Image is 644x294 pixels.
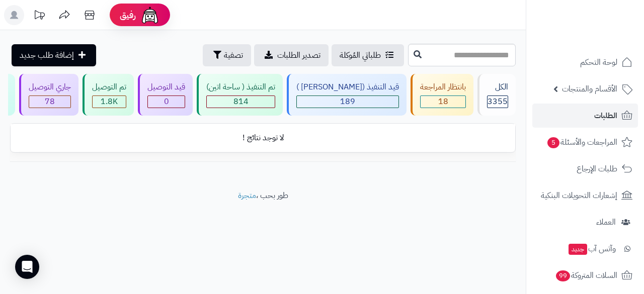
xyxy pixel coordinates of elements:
[546,135,617,149] span: المراجعات والأسئلة
[224,49,243,61] span: تصفية
[15,255,39,279] div: Open Intercom Messenger
[555,268,617,282] span: السلات المتروكة
[29,81,71,93] div: جاري التوصيل
[556,270,570,281] span: 99
[532,130,638,154] a: المراجعات والأسئلة5
[20,49,74,61] span: إضافة طلب جديد
[594,109,617,123] span: الطلبات
[580,55,617,69] span: لوحة التحكم
[233,95,249,108] span: 814
[29,96,70,108] div: 78
[532,50,638,74] a: لوحة التحكم
[206,81,275,93] div: تم التنفيذ ( ساحة اتين)
[136,74,195,116] a: قيد التوصيل 0
[409,74,475,116] a: بانتظار المراجعة 18
[296,81,399,93] div: قيد التنفيذ ([PERSON_NAME] )
[420,81,466,93] div: بانتظار المراجعة
[340,49,381,61] span: طلباتي المُوكلة
[340,95,355,108] span: 189
[576,28,634,49] img: logo-2.png
[569,244,587,255] span: جديد
[148,96,185,108] div: 0
[421,96,465,108] div: 18
[577,162,617,176] span: طلبات الإرجاع
[80,74,136,116] a: تم التوصيل 1.8K
[254,44,329,66] a: تصدير الطلبات
[140,5,160,25] img: ai-face.png
[11,124,515,152] td: لا توجد نتائج !
[568,242,616,256] span: وآتس آب
[332,44,404,66] a: طلباتي المُوكلة
[488,95,508,108] span: 3355
[532,237,638,261] a: وآتس آبجديد
[120,9,136,21] span: رفيق
[195,74,285,116] a: تم التنفيذ ( ساحة اتين) 814
[92,81,126,93] div: تم التوصيل
[285,74,409,116] a: قيد التنفيذ ([PERSON_NAME] ) 189
[297,96,398,108] div: 189
[562,82,617,96] span: الأقسام والمنتجات
[532,104,638,128] a: الطلبات
[101,95,118,108] span: 1.8K
[532,263,638,287] a: السلات المتروكة99
[547,137,559,148] span: 5
[207,96,275,108] div: 814
[475,74,518,116] a: الكل3355
[12,44,96,66] a: إضافة طلب جديد
[438,95,448,108] span: 18
[164,95,169,108] span: 0
[532,157,638,181] a: طلبات الإرجاع
[277,49,320,61] span: تصدير الطلبات
[238,189,256,202] a: متجرة
[17,74,80,116] a: جاري التوصيل 78
[532,183,638,208] a: إشعارات التحويلات البنكية
[147,81,185,93] div: قيد التوصيل
[541,188,617,203] span: إشعارات التحويلات البنكية
[93,96,126,108] div: 1845
[487,81,508,93] div: الكل
[203,44,251,66] button: تصفية
[532,210,638,234] a: العملاء
[45,95,55,108] span: 78
[27,5,52,28] a: تحديثات المنصة
[596,215,616,229] span: العملاء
